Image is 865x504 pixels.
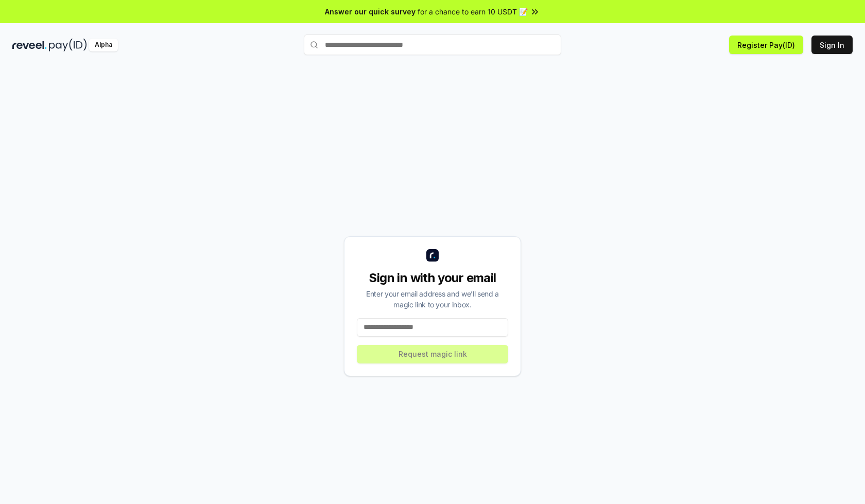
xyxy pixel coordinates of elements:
button: Sign In [811,36,853,54]
button: Register Pay(ID) [729,36,803,54]
img: pay_id [49,39,87,51]
img: reveel_dark [12,39,47,51]
span: for a chance to earn 10 USDT 📝 [418,6,528,17]
img: logo_small [426,249,439,262]
span: Answer our quick survey [325,6,416,17]
div: Alpha [89,39,118,51]
div: Sign in with your email [357,270,508,286]
div: Enter your email address and we’ll send a magic link to your inbox. [357,288,508,310]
